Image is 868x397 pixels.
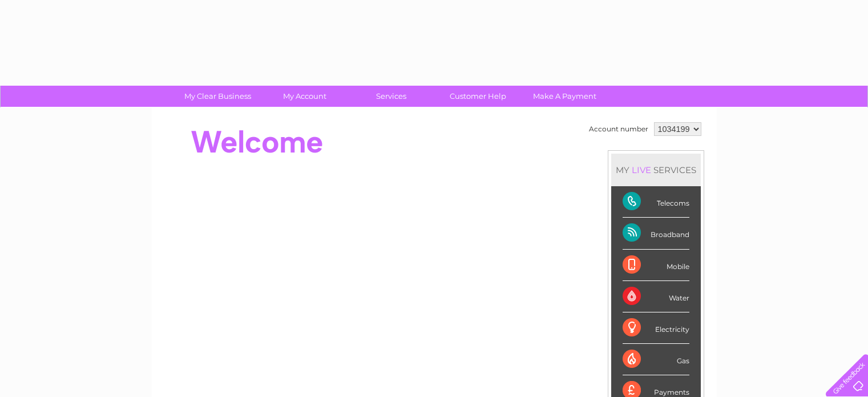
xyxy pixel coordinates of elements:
div: MY SERVICES [611,154,701,186]
div: Mobile [623,250,689,281]
a: My Clear Business [171,86,265,107]
div: Broadband [623,218,689,249]
div: Electricity [623,312,689,344]
div: Gas [623,344,689,375]
a: Services [344,86,438,107]
td: Account number [586,119,651,139]
div: LIVE [629,165,653,175]
a: My Account [257,86,352,107]
a: Make A Payment [518,86,612,107]
a: Customer Help [431,86,525,107]
div: Water [623,281,689,312]
div: Telecoms [623,186,689,218]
